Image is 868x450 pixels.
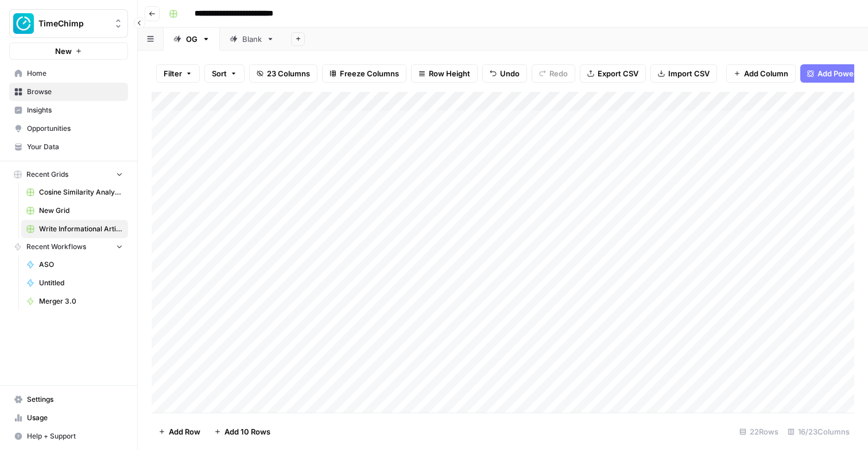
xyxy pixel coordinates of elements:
span: Freeze Columns [340,68,399,79]
button: Undo [482,64,527,83]
div: 22 Rows [735,422,783,441]
button: New [9,42,128,60]
span: Insights [27,105,123,115]
span: Import CSV [668,68,710,79]
a: Opportunities [9,119,128,138]
a: Browse [9,83,128,101]
span: Settings [27,394,123,405]
a: Usage [9,409,128,427]
button: Import CSV [650,64,717,83]
span: Row Height [429,68,470,79]
a: ASO [21,255,128,274]
span: 23 Columns [267,68,310,79]
span: Redo [549,68,568,79]
span: Export CSV [598,68,638,79]
a: Untitled [21,274,128,292]
span: Untitled [39,278,123,288]
span: Recent Grids [26,169,68,180]
a: Cosine Similarity Analysis [21,183,128,201]
span: Merger 3.0 [39,296,123,307]
button: Sort [204,64,245,83]
span: Help + Support [27,431,123,441]
span: Add Column [744,68,788,79]
a: Blank [220,28,284,51]
a: Merger 3.0 [21,292,128,311]
button: Redo [532,64,575,83]
span: Opportunities [27,123,123,134]
button: Add Column [726,64,796,83]
button: Filter [156,64,200,83]
span: Recent Workflows [26,242,86,252]
a: Home [9,64,128,83]
button: Row Height [411,64,478,83]
span: Add Row [169,426,200,437]
span: New Grid [39,205,123,216]
span: Write Informational Article [39,224,123,234]
a: Your Data [9,138,128,156]
span: Add 10 Rows [224,426,270,437]
a: New Grid [21,201,128,220]
button: Freeze Columns [322,64,406,83]
button: Add 10 Rows [207,422,277,441]
span: Cosine Similarity Analysis [39,187,123,197]
button: Add Row [152,422,207,441]
span: Undo [500,68,520,79]
a: Settings [9,390,128,409]
span: Home [27,68,123,79]
span: ASO [39,259,123,270]
a: OG [164,28,220,51]
button: Workspace: TimeChimp [9,9,128,38]
button: Help + Support [9,427,128,445]
span: New [55,45,72,57]
span: Filter [164,68,182,79]
div: OG [186,33,197,45]
span: TimeChimp [38,18,108,29]
span: Usage [27,413,123,423]
a: Write Informational Article [21,220,128,238]
span: Sort [212,68,227,79]
button: Recent Grids [9,166,128,183]
button: Export CSV [580,64,646,83]
div: Blank [242,33,262,45]
button: 23 Columns [249,64,317,83]
button: Recent Workflows [9,238,128,255]
img: TimeChimp Logo [13,13,34,34]
a: Insights [9,101,128,119]
span: Browse [27,87,123,97]
div: 16/23 Columns [783,422,854,441]
span: Your Data [27,142,123,152]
